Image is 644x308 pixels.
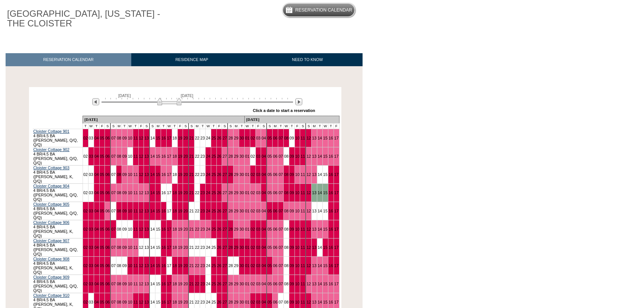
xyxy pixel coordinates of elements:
[239,209,244,213] a: 30
[290,154,294,158] a: 09
[100,227,104,231] a: 05
[150,172,155,177] a: 14
[295,8,352,13] h5: Reservation Calendar
[89,245,93,250] a: 03
[150,227,155,231] a: 14
[33,202,70,206] a: Cloister Cottage 905
[195,190,199,195] a: 22
[300,172,305,177] a: 11
[105,190,110,195] a: 06
[334,172,339,177] a: 17
[217,154,222,158] a: 26
[200,172,205,177] a: 23
[245,209,249,213] a: 01
[139,245,144,250] a: 12
[156,172,160,177] a: 15
[150,209,155,213] a: 14
[234,227,238,231] a: 29
[212,209,216,213] a: 25
[111,227,116,231] a: 07
[178,136,183,140] a: 19
[161,209,166,213] a: 16
[261,154,266,158] a: 04
[217,190,222,195] a: 26
[111,209,116,213] a: 07
[133,209,138,213] a: 11
[212,172,216,177] a: 25
[261,227,266,231] a: 04
[100,154,104,158] a: 05
[212,190,216,195] a: 25
[251,172,255,177] a: 02
[178,209,183,213] a: 19
[295,172,300,177] a: 10
[200,209,205,213] a: 23
[256,172,261,177] a: 03
[161,136,166,140] a: 16
[161,172,166,177] a: 16
[239,172,244,177] a: 30
[251,190,255,195] a: 02
[200,154,205,158] a: 23
[111,136,116,140] a: 07
[334,154,339,158] a: 17
[323,190,328,195] a: 15
[33,220,70,225] a: Cloister Cottage 906
[212,154,216,158] a: 25
[183,227,188,231] a: 20
[128,209,132,213] a: 10
[156,209,160,213] a: 15
[144,209,149,213] a: 13
[173,154,177,158] a: 18
[329,227,333,231] a: 16
[284,209,289,213] a: 08
[167,172,171,177] a: 17
[133,154,138,158] a: 11
[200,227,205,231] a: 23
[284,227,289,231] a: 08
[284,136,289,140] a: 08
[83,227,88,231] a: 02
[133,172,138,177] a: 11
[323,136,328,140] a: 15
[290,172,294,177] a: 09
[261,190,266,195] a: 04
[251,136,255,140] a: 02
[189,190,194,195] a: 21
[117,172,121,177] a: 08
[295,136,300,140] a: 10
[94,190,99,195] a: 04
[105,245,110,250] a: 06
[105,209,110,213] a: 06
[312,227,316,231] a: 13
[318,209,322,213] a: 14
[222,154,227,158] a: 27
[128,172,132,177] a: 10
[111,154,116,158] a: 07
[83,190,88,195] a: 02
[139,136,144,140] a: 12
[217,227,222,231] a: 26
[173,136,177,140] a: 18
[105,154,110,158] a: 06
[206,172,210,177] a: 24
[150,154,155,158] a: 14
[228,190,233,195] a: 28
[300,190,305,195] a: 11
[329,209,333,213] a: 16
[278,190,283,195] a: 07
[144,172,149,177] a: 13
[273,172,277,177] a: 06
[290,136,294,140] a: 09
[128,154,132,158] a: 10
[312,209,316,213] a: 13
[306,172,311,177] a: 12
[189,209,194,213] a: 21
[122,172,127,177] a: 09
[100,245,104,250] a: 05
[150,136,155,140] a: 14
[122,245,127,250] a: 09
[200,190,205,195] a: 23
[267,209,272,213] a: 05
[178,172,183,177] a: 19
